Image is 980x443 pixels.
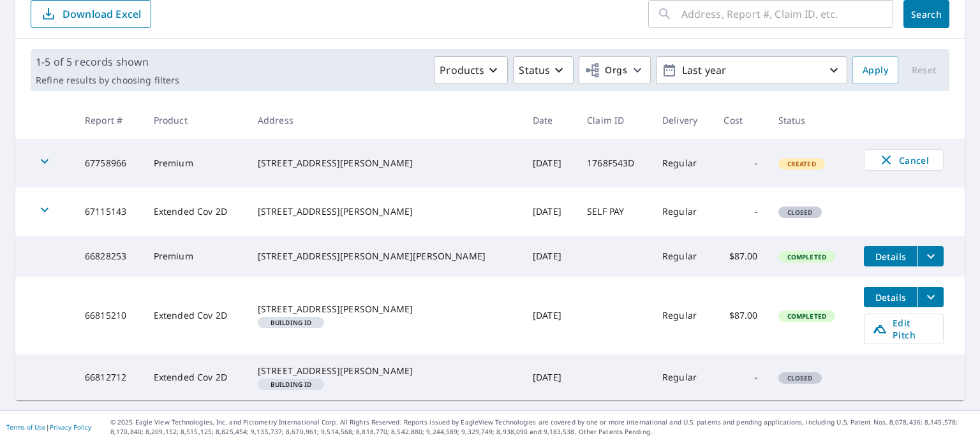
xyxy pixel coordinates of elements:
[258,205,512,218] div: [STREET_ADDRESS][PERSON_NAME]
[579,56,651,84] button: Orgs
[577,101,652,139] th: Claim ID
[768,101,854,139] th: Status
[523,277,577,354] td: [DATE]
[914,8,939,20] span: Search
[877,152,930,168] span: Cancel
[63,7,141,21] p: Download Excel
[780,312,834,321] span: Completed
[440,62,484,78] p: Products
[258,157,512,170] div: [STREET_ADDRESS][PERSON_NAME]
[523,187,577,236] td: [DATE]
[258,365,512,377] div: [STREET_ADDRESS][PERSON_NAME]
[864,314,944,344] a: Edit Pitch
[258,250,512,263] div: [STREET_ADDRESS][PERSON_NAME][PERSON_NAME]
[652,354,714,400] td: Regular
[713,187,768,236] td: -
[144,354,248,400] td: Extended Cov 2D
[144,236,248,277] td: Premium
[652,236,714,277] td: Regular
[652,187,714,236] td: Regular
[780,159,824,168] span: Created
[872,291,910,303] span: Details
[36,54,179,69] p: 1-5 of 5 records shown
[144,101,248,139] th: Product
[852,56,898,84] button: Apply
[863,62,888,78] span: Apply
[513,56,574,84] button: Status
[917,287,944,307] button: filesDropdownBtn-66815210
[652,101,714,139] th: Delivery
[864,149,944,171] button: Cancel
[271,319,312,326] em: Building ID
[713,236,768,277] td: $87.00
[713,101,768,139] th: Cost
[523,101,577,139] th: Date
[652,277,714,354] td: Regular
[144,277,248,354] td: Extended Cov 2D
[75,354,144,400] td: 66812712
[75,236,144,277] td: 66828253
[50,423,91,432] a: Privacy Policy
[872,317,935,341] span: Edit Pitch
[780,374,820,382] span: Closed
[6,423,46,432] a: Terms of Use
[248,101,523,139] th: Address
[780,208,820,217] span: Closed
[523,354,577,400] td: [DATE]
[872,251,910,263] span: Details
[75,277,144,354] td: 66815210
[434,56,508,84] button: Products
[144,187,248,236] td: Extended Cov 2D
[713,354,768,400] td: -
[144,139,248,187] td: Premium
[110,418,974,437] p: © 2025 Eagle View Technologies, Inc. and Pictometry International Corp. All Rights Reserved. Repo...
[75,101,144,139] th: Report #
[577,187,652,236] td: SELF PAY
[523,139,577,187] td: [DATE]
[917,246,944,266] button: filesDropdownBtn-66828253
[6,423,91,431] p: |
[652,139,714,187] td: Regular
[519,62,550,78] p: Status
[75,139,144,187] td: 67758966
[656,56,847,84] button: Last year
[75,187,144,236] td: 67115143
[36,75,179,86] p: Refine results by choosing filters
[584,62,627,78] span: Orgs
[258,303,512,316] div: [STREET_ADDRESS][PERSON_NAME]
[713,139,768,187] td: -
[677,59,826,82] p: Last year
[780,252,834,261] span: Completed
[577,139,652,187] td: 1768F543D
[271,381,312,388] em: Building ID
[864,246,917,266] button: detailsBtn-66828253
[523,236,577,277] td: [DATE]
[864,287,917,307] button: detailsBtn-66815210
[713,277,768,354] td: $87.00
